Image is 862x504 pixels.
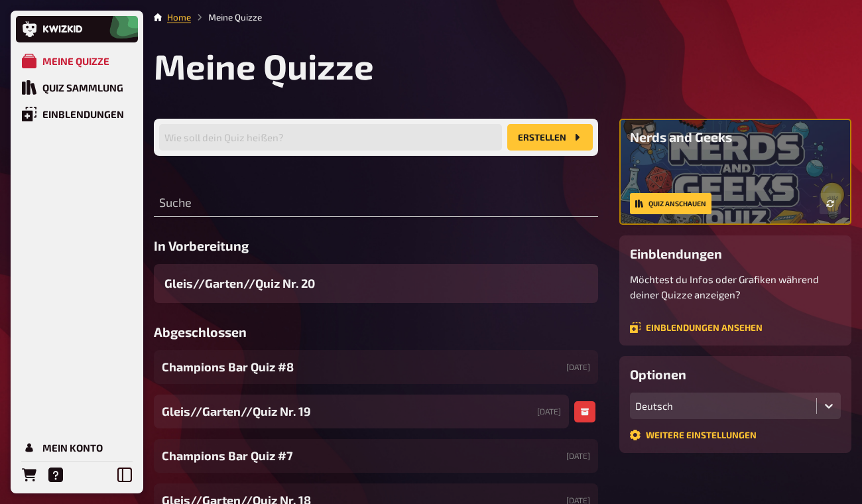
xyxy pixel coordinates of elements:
[154,238,598,253] h3: In Vorbereitung
[566,361,590,373] small: [DATE]
[162,358,294,376] span: Champions Bar Quiz #8
[162,447,293,465] span: Champions Bar Quiz #7
[154,190,598,217] input: Suche
[164,275,315,292] span: Gleis//Garten//Quiz Nr. 20
[630,272,841,302] p: Möchtest du Infos oder Grafiken während deiner Quizze anzeigen?
[42,108,124,120] div: Einblendungen
[154,395,569,428] a: Gleis//Garten//Quiz Nr. 19[DATE]
[154,45,851,87] h1: Meine Quizze
[167,11,191,24] li: Home
[566,450,590,462] small: [DATE]
[630,193,711,214] a: Quiz anschauen
[630,322,763,333] a: Einblendungen ansehen
[630,367,841,382] h3: Optionen
[167,12,191,23] a: Home
[630,246,841,261] h3: Einblendungen
[42,55,109,67] div: Meine Quizze
[42,82,123,94] div: Quiz Sammlung
[507,124,593,151] button: Erstellen
[635,400,811,412] div: Deutsch
[537,406,561,417] small: [DATE]
[16,48,138,74] a: Meine Quizze
[16,74,138,101] a: Quiz Sammlung
[162,403,311,420] span: Gleis//Garten//Quiz Nr. 19
[630,129,841,145] h3: Nerds and Geeks
[630,430,757,440] a: Weitere Einstellungen
[159,124,502,151] input: Wie soll dein Quiz heißen?
[16,101,138,127] a: Einblendungen
[154,264,598,303] a: Gleis//Garten//Quiz Nr. 20
[191,11,262,24] li: Meine Quizze
[42,462,69,488] a: Hilfe
[154,439,598,473] a: Champions Bar Quiz #7[DATE]
[154,350,598,384] a: Champions Bar Quiz #8[DATE]
[16,434,138,461] a: Mein Konto
[154,324,598,340] h3: Abgeschlossen
[42,442,103,454] div: Mein Konto
[16,462,42,488] a: Bestellungen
